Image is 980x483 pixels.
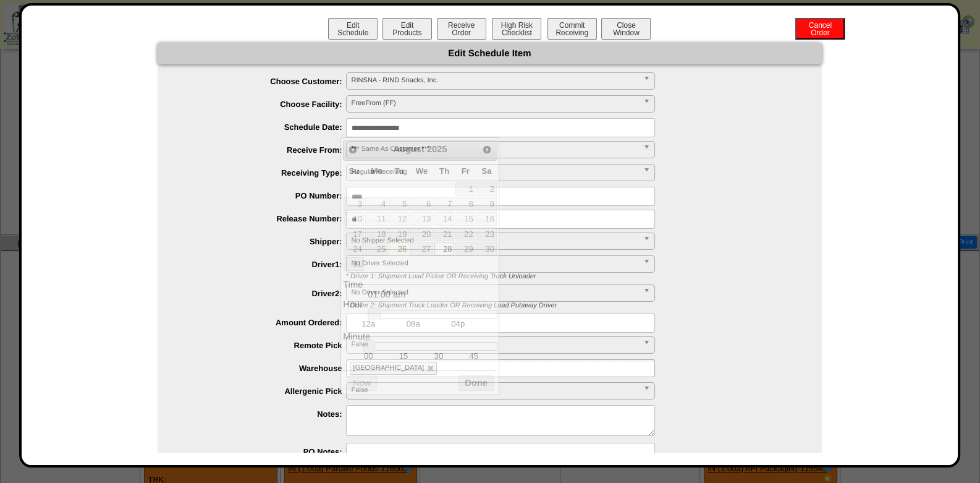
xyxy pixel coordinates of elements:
[182,387,346,396] label: Allergenic Pick
[158,43,822,64] div: Edit Schedule Item
[182,260,346,269] label: Driver1:
[386,351,421,361] td: 15
[182,409,346,419] label: Notes:
[491,28,544,37] a: High RiskChecklist
[351,351,386,361] td: 00
[601,18,651,40] button: CloseWindow
[455,242,475,255] a: 29
[182,318,346,327] label: Amount Ordered:
[547,18,597,40] button: CommitReceiving
[346,318,391,329] td: 12a
[391,318,435,329] td: 08a
[352,73,638,88] span: RINSNA - RIND Snacks, Inc.
[389,242,409,255] a: 26
[337,273,822,280] div: * Driver 1: Shipment Load Picker OR Receiving Truck Unloader
[434,227,454,241] a: 21
[182,214,346,223] label: Release Number:
[182,447,346,456] label: PO Notes:
[476,227,496,241] a: 23
[343,300,497,310] dt: Hour
[182,168,346,177] label: Receiving Type:
[410,212,433,226] a: 13
[182,100,346,109] label: Choose Facility:
[410,242,433,255] a: 27
[479,142,495,158] a: Next
[345,142,361,158] a: Prev
[344,242,364,255] a: 24
[182,77,346,86] label: Choose Customer:
[476,212,496,226] a: 16
[476,242,496,255] a: 30
[410,197,433,211] a: 6
[343,280,497,290] dt: Time
[382,18,432,40] button: EditProducts
[182,341,346,350] label: Remote Pick
[456,351,491,361] td: 45
[389,227,409,241] a: 19
[462,166,470,176] span: Friday
[455,212,475,226] a: 15
[337,302,822,309] div: * Driver 2: Shipment Truck Loader OR Receiving Load Putaway Driver
[182,237,346,246] label: Shipper:
[348,166,359,176] span: Sunday
[458,375,493,391] button: Done
[476,197,496,211] a: 9
[328,18,378,40] button: EditSchedule
[371,166,382,176] span: Monday
[482,145,492,155] span: Next
[344,257,364,271] a: 31
[439,166,449,176] span: Thursday
[795,18,845,40] button: CancelOrder
[394,166,403,176] span: Tuesday
[344,197,364,211] a: 3
[365,227,387,241] a: 18
[481,166,491,176] span: Saturday
[389,212,409,226] a: 12
[182,191,346,200] label: PO Number:
[410,227,433,241] a: 20
[365,212,387,226] a: 11
[416,166,428,176] span: Wednesday
[182,145,346,155] label: Receive From:
[348,145,358,155] span: Prev
[182,364,346,373] label: Warehouse
[393,145,424,155] span: August
[344,227,364,241] a: 17
[434,197,454,211] a: 7
[343,332,497,342] dt: Minute
[600,28,652,37] a: CloseWindow
[455,197,475,211] a: 8
[421,351,456,361] td: 30
[368,290,497,300] dd: 01:00 am
[352,96,638,111] span: FreeFrom (FF)
[492,18,541,40] button: High RiskChecklist
[434,212,454,226] a: 14
[476,182,496,195] a: 2
[347,375,377,391] button: Now
[182,122,346,132] label: Schedule Date:
[389,197,409,211] a: 5
[436,318,480,329] td: 04p
[455,227,475,241] a: 22
[427,145,447,155] span: 2025
[437,18,486,40] button: ReceiveOrder
[365,197,387,211] a: 4
[182,289,346,298] label: Driver2:
[455,182,475,195] a: 1
[344,212,364,226] a: 10
[434,242,454,255] a: 28
[365,242,387,255] a: 25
